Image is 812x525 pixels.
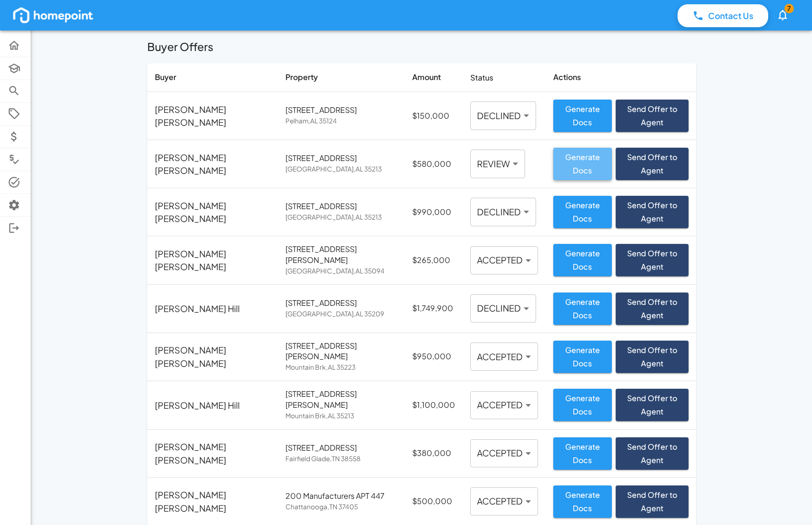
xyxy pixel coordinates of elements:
[155,302,240,315] p: [PERSON_NAME] Hill
[470,150,525,178] div: REVIEW
[155,399,240,412] p: [PERSON_NAME] Hill
[470,439,538,467] div: ACCEPTED
[285,116,397,127] span: Pelham , AL 35124
[285,212,397,223] span: [GEOGRAPHIC_DATA] , AL 35213
[616,100,689,132] button: Send Offer to Agent
[470,391,538,419] div: ACCEPTED
[405,429,463,477] td: $380,000
[784,4,794,13] span: 7
[616,148,689,180] button: Send Offer to Agent
[285,298,397,309] p: [STREET_ADDRESS]
[11,6,95,25] img: homepoint_logo_white.png
[616,485,689,518] button: Send Offer to Agent
[616,341,689,373] button: Send Offer to Agent
[463,63,546,92] th: Status
[470,294,536,323] div: DECLINED
[553,100,611,132] button: Generate Docs
[285,389,397,411] p: [STREET_ADDRESS][PERSON_NAME]
[616,244,689,276] button: Send Offer to Agent
[285,454,397,464] span: Fairfield Glade , TN 38558
[155,247,270,273] p: [PERSON_NAME] [PERSON_NAME]
[553,72,688,83] p: Actions
[470,343,538,371] div: ACCEPTED
[285,309,397,320] span: [GEOGRAPHIC_DATA] , AL 35209
[470,101,536,130] div: DECLINED
[553,437,611,470] button: Generate Docs
[553,389,611,421] button: Generate Docs
[285,362,397,373] span: Mountain Brk , AL 35223
[470,198,536,226] div: DECLINED
[285,105,397,116] p: [STREET_ADDRESS]
[285,153,397,164] p: [STREET_ADDRESS]
[155,72,270,83] p: Buyer
[285,266,397,277] span: [GEOGRAPHIC_DATA] , AL 35094
[553,485,611,518] button: Generate Docs
[285,341,397,363] p: [STREET_ADDRESS][PERSON_NAME]
[616,437,689,470] button: Send Offer to Agent
[155,488,270,515] p: [PERSON_NAME] [PERSON_NAME]
[285,443,397,454] p: [STREET_ADDRESS]
[285,244,397,266] p: [STREET_ADDRESS][PERSON_NAME]
[285,491,397,502] p: 200 Manufacturers APT 447
[470,246,538,274] div: ACCEPTED
[553,341,611,373] button: Generate Docs
[155,440,270,466] p: [PERSON_NAME] [PERSON_NAME]
[616,196,689,228] button: Send Offer to Agent
[553,244,611,276] button: Generate Docs
[553,148,611,180] button: Generate Docs
[405,91,463,140] td: $150,000
[412,72,455,83] p: Amount
[155,199,270,225] p: [PERSON_NAME] [PERSON_NAME]
[405,284,463,333] td: $1,749,900
[405,236,463,284] td: $265,000
[616,389,689,421] button: Send Offer to Agent
[553,293,611,325] button: Generate Docs
[155,103,270,129] p: [PERSON_NAME] [PERSON_NAME]
[405,140,463,188] td: $580,000
[553,196,611,228] button: Generate Docs
[285,72,397,83] p: Property
[616,293,689,325] button: Send Offer to Agent
[772,3,793,27] button: 7
[405,381,463,430] td: $1,100,000
[285,411,397,422] span: Mountain Brk , AL 35213
[147,38,696,63] h6: Buyer Offers
[285,164,397,175] span: [GEOGRAPHIC_DATA] , AL 35213
[708,10,753,22] p: Contact Us
[155,343,270,370] p: [PERSON_NAME] [PERSON_NAME]
[470,487,538,515] div: ACCEPTED
[285,502,397,513] span: Chattanooga , TN 37405
[155,151,270,177] p: [PERSON_NAME] [PERSON_NAME]
[285,201,397,212] p: [STREET_ADDRESS]
[405,188,463,236] td: $990,000
[405,333,463,381] td: $950,000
